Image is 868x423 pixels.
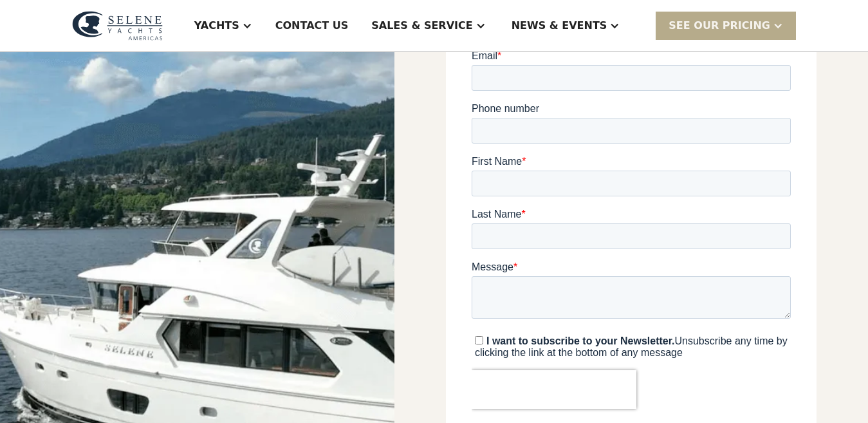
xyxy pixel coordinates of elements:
img: logo [72,11,163,41]
div: Yachts [194,18,239,33]
div: Contact US [275,18,349,33]
div: Sales & Service [371,18,472,33]
div: SEE Our Pricing [669,18,770,33]
div: SEE Our Pricing [656,12,796,39]
div: News & EVENTS [512,18,607,33]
